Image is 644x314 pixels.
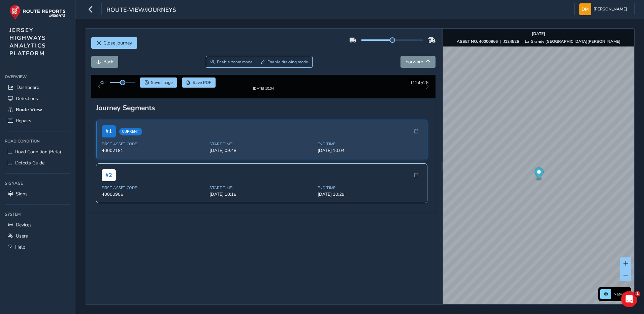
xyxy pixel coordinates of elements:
a: Help [5,242,70,253]
a: Devices [5,219,70,230]
button: Back [91,56,118,68]
span: Detections [16,95,38,102]
span: Forward [406,59,423,65]
span: End Time: [318,147,422,152]
span: Devices [16,222,32,228]
span: Save image [151,80,173,85]
span: Road Condition (Beta) [15,149,61,155]
span: End Time: [318,191,422,196]
span: J124526 [411,80,428,86]
span: [DATE] 10:18 [210,197,314,203]
strong: J124526 [504,39,519,44]
img: rr logo [9,5,66,20]
span: Repairs [16,118,31,124]
button: Forward [400,56,436,68]
span: Enable zoom mode [217,59,253,65]
span: Enable drawing mode [267,59,308,65]
span: 1 [635,291,640,296]
button: [PERSON_NAME] [579,3,630,15]
div: | | [457,39,620,44]
img: diamond-layout [579,3,591,15]
div: Road Condition [5,136,70,146]
a: Users [5,230,70,242]
img: Thumbnail frame [243,85,284,91]
span: [PERSON_NAME] [593,3,627,15]
span: 40002181 [102,153,206,159]
strong: ASSET NO. 40000866 [457,39,498,44]
span: Defects Guide [15,160,44,166]
span: Save PDF [193,80,211,85]
span: Close journey [103,40,132,46]
div: [DATE] 10:04 [243,91,284,96]
button: Close journey [91,37,137,49]
a: Detections [5,93,70,104]
span: route-view/journeys [106,6,176,15]
a: Repairs [5,115,70,126]
iframe: Intercom live chat [621,291,637,307]
span: 40000906 [102,197,206,203]
button: Save [140,77,177,88]
a: Defects Guide [5,157,70,168]
button: PDF [182,77,216,88]
span: Help [15,244,25,250]
span: [DATE] 09:48 [210,153,314,159]
button: Draw [257,56,313,68]
span: [DATE] 10:04 [318,153,422,159]
span: First Asset Code: [102,191,206,196]
span: Users [16,233,28,239]
div: Overview [5,72,70,82]
span: Back [103,59,113,65]
div: System [5,209,70,219]
strong: La Grande [GEOGRAPHIC_DATA][PERSON_NAME] [525,39,620,44]
div: Map marker [534,167,543,181]
span: First Asset Code: [102,147,206,152]
span: Start Time: [210,147,314,152]
a: Signs [5,188,70,199]
a: Route View [5,104,70,115]
span: Signs [16,191,28,197]
strong: [DATE] [532,31,545,36]
span: # 1 [102,131,116,143]
a: Road Condition (Beta) [5,146,70,157]
button: Zoom [206,56,257,68]
span: JERSEY HIGHWAYS ANALYTICS PLATFORM [9,26,46,57]
span: Dashboard [17,84,39,91]
span: [DATE] 10:29 [318,197,422,203]
span: Current [119,133,142,141]
span: Route View [16,106,42,113]
span: # 2 [102,175,116,187]
span: Start Time: [210,191,314,196]
div: Journey Segments [96,108,431,118]
a: Dashboard [5,82,70,93]
div: Signage [5,178,70,188]
span: Network [614,291,629,297]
